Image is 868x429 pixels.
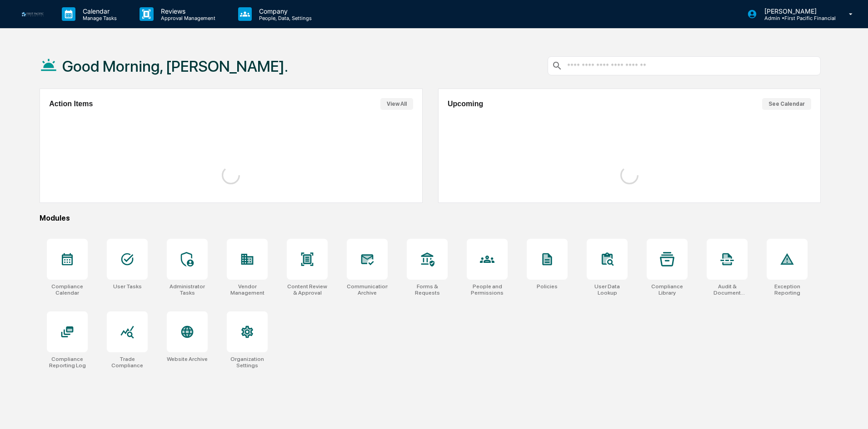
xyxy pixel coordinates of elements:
[767,283,808,296] div: Exception Reporting
[647,283,688,296] div: Compliance Library
[227,283,268,296] div: Vendor Management
[154,7,220,15] p: Reviews
[40,214,821,222] div: Modules
[107,356,148,369] div: Trade Compliance
[47,283,88,296] div: Compliance Calendar
[762,98,811,110] button: See Calendar
[537,283,558,290] div: Policies
[252,7,316,15] p: Company
[380,98,413,110] button: View All
[407,283,448,296] div: Forms & Requests
[167,356,208,362] div: Website Archive
[587,283,628,296] div: User Data Lookup
[757,7,836,15] p: [PERSON_NAME]
[757,15,836,21] p: Admin • First Pacific Financial
[22,12,44,16] img: logo
[467,283,508,296] div: People and Permissions
[49,100,93,108] h2: Action Items
[287,283,328,296] div: Content Review & Approval
[448,100,483,108] h2: Upcoming
[113,283,142,290] div: User Tasks
[47,356,88,369] div: Compliance Reporting Log
[252,15,316,21] p: People, Data, Settings
[167,283,208,296] div: Administrator Tasks
[75,15,121,21] p: Manage Tasks
[154,15,220,21] p: Approval Management
[62,57,288,75] h1: Good Morning, [PERSON_NAME].
[75,7,121,15] p: Calendar
[347,283,388,296] div: Communications Archive
[227,356,268,369] div: Organization Settings
[707,283,748,296] div: Audit & Document Logs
